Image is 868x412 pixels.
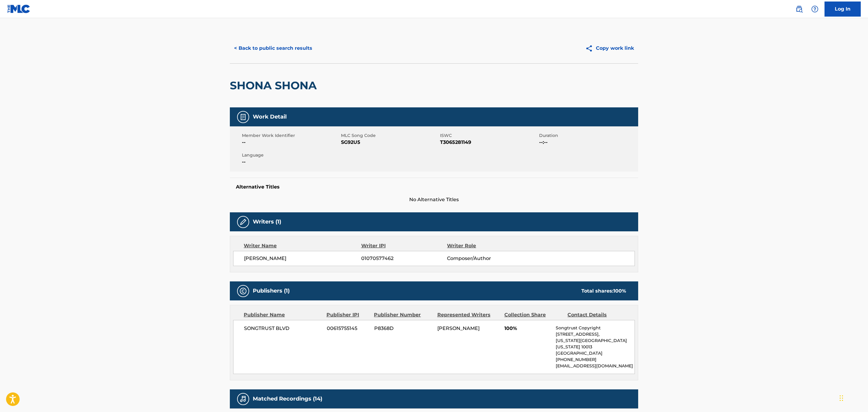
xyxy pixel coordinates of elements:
div: Publisher Name [244,311,322,319]
h5: Matched Recordings (14) [253,395,322,402]
span: P8368D [374,325,433,332]
div: Contact Details [567,311,626,319]
p: [US_STATE][GEOGRAPHIC_DATA][US_STATE] 10013 [556,338,635,350]
p: [EMAIL_ADDRESS][DOMAIN_NAME] [556,363,635,369]
div: Publisher Number [374,311,432,319]
span: [PERSON_NAME] [437,325,480,331]
p: [STREET_ADDRESS], [556,331,635,338]
span: [PERSON_NAME] [244,255,361,262]
h5: Publishers (1) [253,287,290,294]
div: Writer Name [244,242,361,249]
span: Duration [539,132,637,139]
h5: Writers (1) [253,218,281,225]
div: Writer Role [447,242,525,249]
div: Publisher IPI [326,311,369,319]
span: SONGTRUST BLVD [244,325,322,332]
div: Total shares: [581,287,626,295]
span: ISWC [440,132,538,139]
img: Writers [240,218,247,226]
div: Collection Share [504,311,563,319]
iframe: Chat Widget [838,383,868,412]
span: T3065281149 [440,139,538,146]
p: [PHONE_NUMBER] [556,357,635,363]
img: Work Detail [240,113,247,121]
img: Copy work link [585,45,596,52]
h5: Work Detail [253,113,287,120]
span: MLC Song Code [341,132,439,139]
span: No Alternative Titles [230,196,638,203]
span: -- [242,139,339,146]
span: 100 % [613,288,626,294]
span: Composer/Author [447,255,525,262]
span: Member Work Identifier [242,132,339,139]
span: --:-- [539,139,637,146]
p: Songtrust Copyright [556,325,635,331]
div: Drag [840,389,843,407]
span: 100% [504,325,551,332]
a: Log In [825,2,861,17]
button: Copy work link [581,41,638,56]
h2: SHONA SHONA [230,79,320,92]
span: Language [242,152,339,158]
p: [GEOGRAPHIC_DATA] [556,350,635,357]
button: < Back to public search results [230,41,317,56]
div: Help [809,3,821,15]
a: Public Search [793,3,805,15]
img: search [796,5,803,13]
span: SG92U5 [341,139,439,146]
div: Writer IPI [361,242,447,249]
h5: Alternative Titles [236,184,632,190]
div: Represented Writers [437,311,500,319]
img: Matched Recordings [240,395,247,403]
img: Publishers [240,287,247,295]
span: 01070577462 [361,255,447,262]
img: help [811,5,818,13]
img: MLC Logo [7,5,31,13]
span: 00615755145 [327,325,370,332]
span: -- [242,158,339,166]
